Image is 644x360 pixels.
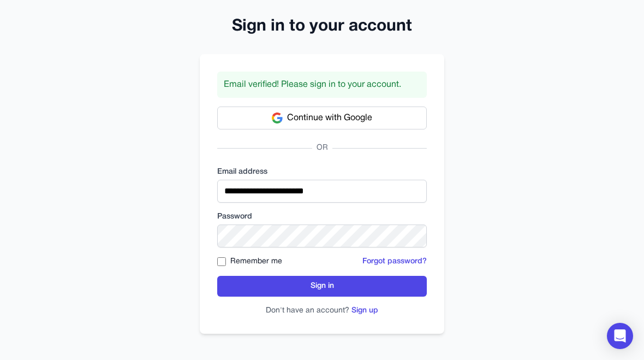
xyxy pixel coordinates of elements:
button: Continue with Google [217,107,427,129]
button: Forgot password? [362,256,427,267]
div: Open Intercom Messenger [607,323,633,349]
h2: Sign in to your account [200,17,444,37]
span: Continue with Google [287,111,372,125]
label: Password [217,211,427,222]
button: Sign up [351,305,378,316]
p: Don't have an account? [217,305,427,316]
button: Sign in [217,276,427,297]
label: Email address [217,167,427,178]
span: OR [312,143,332,154]
div: Email verified! Please sign in to your account. [217,72,427,98]
label: Remember me [230,256,282,267]
img: Google [272,113,283,123]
